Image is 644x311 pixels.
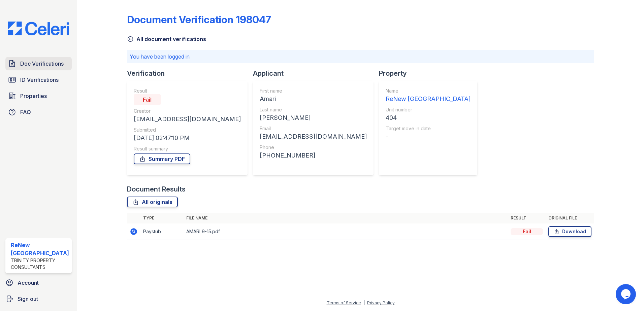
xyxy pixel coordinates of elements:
a: Terms of Service [327,300,361,305]
div: Amari [260,94,367,104]
div: Trinity Property Consultants [11,257,69,271]
th: Type [140,213,184,223]
div: First name [260,88,367,94]
div: Phone [260,144,367,151]
a: Name ReNew [GEOGRAPHIC_DATA] [386,88,471,104]
a: ID Verifications [5,73,72,87]
div: Last name [260,106,367,113]
div: Verification [127,69,253,78]
a: Sign out [3,292,74,306]
p: You have been logged in [130,53,592,61]
span: Sign out [18,295,38,303]
div: Unit number [386,106,471,113]
a: All originals [127,197,178,207]
div: [DATE] 02:47:10 PM [134,133,241,143]
div: [EMAIL_ADDRESS][DOMAIN_NAME] [260,132,367,141]
iframe: chat widget [616,284,637,304]
span: Account [18,279,39,287]
a: All document verifications [127,35,206,43]
a: Properties [5,89,72,103]
a: FAQ [5,105,72,119]
th: File name [184,213,508,223]
span: ID Verifications [20,76,59,84]
div: [PERSON_NAME] [260,113,367,123]
div: [PHONE_NUMBER] [260,151,367,160]
td: Paystub [140,223,184,240]
div: ReNew [GEOGRAPHIC_DATA] [11,241,69,257]
div: Name [386,88,471,94]
div: Result summary [134,145,241,152]
div: [EMAIL_ADDRESS][DOMAIN_NAME] [134,114,241,124]
div: Result [134,88,241,94]
span: Properties [20,92,47,100]
div: | [363,300,365,305]
div: Creator [134,108,241,114]
div: Property [379,69,483,78]
td: AMARI 9-15.pdf [184,223,508,240]
div: Fail [511,228,543,235]
a: Account [3,276,74,289]
img: CE_Logo_Blue-a8612792a0a2168367f1c8372b55b34899dd931a85d93a1a3d3e32e68fde9ad4.png [3,22,74,35]
th: Original file [546,213,594,223]
a: Summary PDF [134,153,190,164]
a: Privacy Policy [367,300,395,305]
div: Fail [134,94,161,105]
div: Document Results [127,184,186,194]
div: - [386,132,471,141]
div: Target move in date [386,125,471,132]
a: Download [548,226,591,237]
div: Document Verification 198047 [127,13,271,26]
span: Doc Verifications [20,60,64,68]
th: Result [508,213,546,223]
div: 404 [386,113,471,123]
div: Applicant [253,69,379,78]
a: Doc Verifications [5,57,72,70]
div: Submitted [134,127,241,133]
div: Email [260,125,367,132]
div: ReNew [GEOGRAPHIC_DATA] [386,94,471,104]
span: FAQ [20,108,31,116]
